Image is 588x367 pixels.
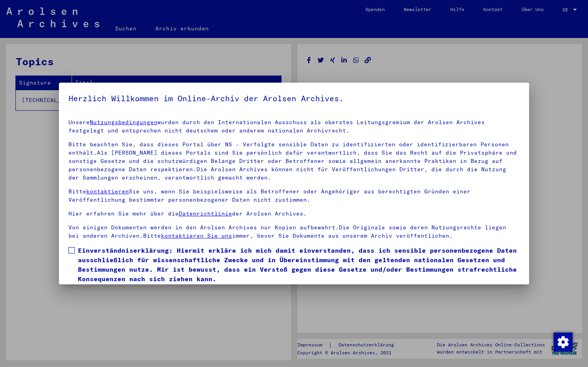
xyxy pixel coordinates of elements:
img: Zustimmung ändern [554,333,573,352]
p: Von einigen Dokumenten werden in den Arolsen Archives nur Kopien aufbewahrt.Die Originale sowie d... [68,223,520,240]
a: Nutzungsbedingungen [90,119,157,126]
div: Zustimmung ändern [553,332,572,351]
span: Einverständniserklärung: Hiermit erkläre ich mich damit einverstanden, dass ich sensible personen... [78,246,520,284]
p: Unsere wurden durch den Internationalen Ausschuss als oberstes Leitungsgremium der Arolsen Archiv... [68,118,520,135]
p: Hier erfahren Sie mehr über die der Arolsen Archives. [68,210,520,218]
a: Datenrichtlinie [179,210,232,217]
h5: Herzlich Willkommen im Online-Archiv der Arolsen Archives. [68,92,520,105]
p: Bitte beachten Sie, dass dieses Portal über NS - Verfolgte sensible Daten zu identifizierten oder... [68,140,520,182]
a: kontaktieren Sie uns [161,232,232,239]
p: Bitte Sie uns, wenn Sie beispielsweise als Betroffener oder Angehöriger aus berechtigten Gründen ... [68,187,520,204]
a: kontaktieren [86,188,129,195]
